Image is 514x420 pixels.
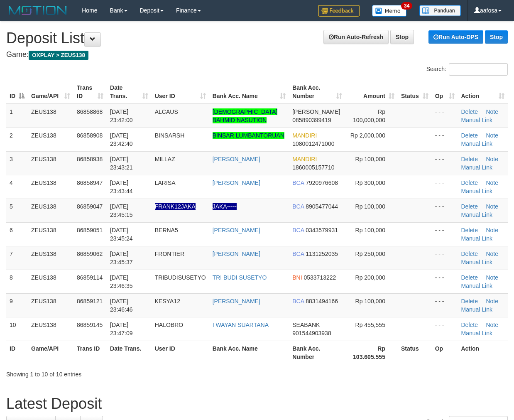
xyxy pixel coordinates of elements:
[461,108,478,115] a: Delete
[77,203,103,210] span: 86859047
[155,251,185,257] span: FRONTIER
[110,156,133,171] span: [DATE] 23:43:21
[77,108,103,115] span: 86858868
[486,156,498,162] a: Note
[77,179,103,186] span: 86858947
[152,80,209,104] th: User ID: activate to sort column ascending
[355,322,385,328] span: Rp 455,555
[350,132,385,139] span: Rp 2,000,000
[6,246,28,270] td: 7
[155,274,206,281] span: TRIBUDISUSETYO
[292,164,334,171] span: Copy 1860005157710 to clipboard
[292,156,317,162] span: MANDIRI
[486,251,498,257] a: Note
[461,188,493,194] a: Manual Link
[461,259,493,265] a: Manual Link
[486,132,498,139] a: Note
[432,175,458,199] td: - - -
[461,227,478,233] a: Delete
[213,298,260,305] a: [PERSON_NAME]
[449,63,508,76] input: Search:
[345,80,398,104] th: Amount: activate to sort column ascending
[428,30,483,44] a: Run Auto-DPS
[461,156,478,162] a: Delete
[28,199,73,222] td: ZEUS138
[73,80,107,104] th: Trans ID: activate to sort column ascending
[345,341,398,364] th: Rp 103.605.555
[292,251,304,257] span: BCA
[28,246,73,270] td: ZEUS138
[107,80,152,104] th: Date Trans.: activate to sort column ascending
[110,274,133,289] span: [DATE] 23:46:35
[6,199,28,222] td: 5
[6,293,28,317] td: 9
[289,341,345,364] th: Bank Acc. Number
[432,199,458,222] td: - - -
[6,4,69,17] img: MOTION_logo.png
[155,108,178,115] span: ALCAUS
[28,317,73,341] td: ZEUS138
[107,341,152,364] th: Date Trans.
[318,5,360,17] img: Feedback.jpg
[461,251,478,257] a: Delete
[461,140,493,147] a: Manual Link
[28,80,73,104] th: Game/API: activate to sort column ascending
[155,322,183,328] span: HALOBRO
[77,298,103,305] span: 86859121
[461,274,478,281] a: Delete
[461,282,493,289] a: Manual Link
[432,270,458,293] td: - - -
[28,293,73,317] td: ZEUS138
[292,132,317,139] span: MANDIRI
[6,128,28,151] td: 2
[28,151,73,175] td: ZEUS138
[486,298,498,305] a: Note
[292,322,320,328] span: SEABANK
[292,203,304,210] span: BCA
[306,227,338,233] span: Copy 0343579931 to clipboard
[110,227,133,242] span: [DATE] 23:45:24
[209,80,289,104] th: Bank Acc. Name: activate to sort column ascending
[213,251,260,257] a: [PERSON_NAME]
[306,251,338,257] span: Copy 1131252035 to clipboard
[155,156,175,162] span: MILLAZ
[6,30,508,47] h1: Deposit List
[419,5,461,16] img: panduan.png
[355,203,385,210] span: Rp 100,000
[77,227,103,233] span: 86859051
[458,341,508,364] th: Action
[401,2,412,10] span: 34
[110,298,133,313] span: [DATE] 23:46:46
[28,128,73,151] td: ZEUS138
[355,274,385,281] span: Rp 200,000
[461,203,478,210] a: Delete
[213,132,284,139] a: BINSAR LUMBANTORUAN
[461,132,478,139] a: Delete
[461,117,493,123] a: Manual Link
[155,298,180,305] span: KESYA12
[292,140,334,147] span: Copy 1080012471000 to clipboard
[289,80,345,104] th: Bank Acc. Number: activate to sort column ascending
[292,298,304,305] span: BCA
[485,30,508,44] a: Stop
[77,322,103,328] span: 86859145
[29,51,88,60] span: OXPLAY > ZEUS138
[292,274,302,281] span: BNI
[461,211,493,218] a: Manual Link
[28,104,73,128] td: ZEUS138
[432,80,458,104] th: Op: activate to sort column ascending
[306,179,338,186] span: Copy 7920976608 to clipboard
[77,274,103,281] span: 86859114
[486,179,498,186] a: Note
[461,235,493,242] a: Manual Link
[6,151,28,175] td: 3
[6,222,28,246] td: 6
[292,227,304,233] span: BCA
[461,322,478,328] a: Delete
[486,274,498,281] a: Note
[432,317,458,341] td: - - -
[432,222,458,246] td: - - -
[6,395,508,412] h1: Latest Deposit
[110,108,133,123] span: [DATE] 23:42:00
[304,274,336,281] span: Copy 0533713222 to clipboard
